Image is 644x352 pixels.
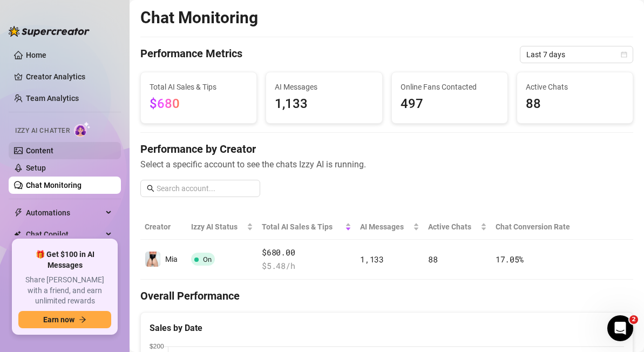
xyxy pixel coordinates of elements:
[262,221,343,233] span: Total AI Sales & Tips
[275,94,373,114] span: 1,133
[26,51,46,59] a: Home
[18,249,111,270] span: 🎁 Get $100 in AI Messages
[150,321,624,335] div: Sales by Date
[187,214,258,240] th: Izzy AI Status
[275,81,373,93] span: AI Messages
[18,275,111,307] span: Share [PERSON_NAME] with a friend, and earn unlimited rewards
[360,254,384,265] span: 1,133
[26,94,79,103] a: Team Analytics
[147,185,154,192] span: search
[262,246,351,259] span: $680.00
[9,26,90,37] img: logo-BBDzfeDw.svg
[621,51,627,58] span: calendar
[428,221,478,233] span: Active Chats
[150,96,180,111] span: $680
[491,214,584,240] th: Chat Conversion Rate
[26,68,112,85] a: Creator Analytics
[428,254,437,265] span: 88
[26,164,46,172] a: Setup
[401,81,499,93] span: Online Fans Contacted
[26,181,82,189] a: Chat Monitoring
[18,311,111,328] button: Earn nowarrow-right
[150,81,248,93] span: Total AI Sales & Tips
[401,94,499,114] span: 497
[526,81,624,93] span: Active Chats
[14,231,21,238] img: Chat Copilot
[360,221,411,233] span: AI Messages
[15,126,70,136] span: Izzy AI Chatter
[140,214,187,240] th: Creator
[165,255,178,263] span: Mia
[191,221,245,233] span: Izzy AI Status
[26,226,103,243] span: Chat Copilot
[140,46,242,63] h4: Performance Metrics
[140,288,633,303] h4: Overall Performance
[356,214,424,240] th: AI Messages
[43,315,74,324] span: Earn now
[424,214,491,240] th: Active Chats
[629,315,638,324] span: 2
[140,158,633,171] span: Select a specific account to see the chats Izzy AI is running.
[257,214,356,240] th: Total AI Sales & Tips
[26,146,53,155] a: Content
[496,254,524,265] span: 17.05 %
[157,182,254,194] input: Search account...
[140,141,633,157] h4: Performance by Creator
[14,208,23,217] span: thunderbolt
[79,316,86,323] span: arrow-right
[607,315,633,341] iframe: Intercom live chat
[26,204,103,221] span: Automations
[145,252,160,267] img: Mia
[262,260,351,273] span: $ 5.48 /h
[526,94,624,114] span: 88
[526,46,627,63] span: Last 7 days
[74,121,91,137] img: AI Chatter
[140,8,258,28] h2: Chat Monitoring
[203,255,212,263] span: On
